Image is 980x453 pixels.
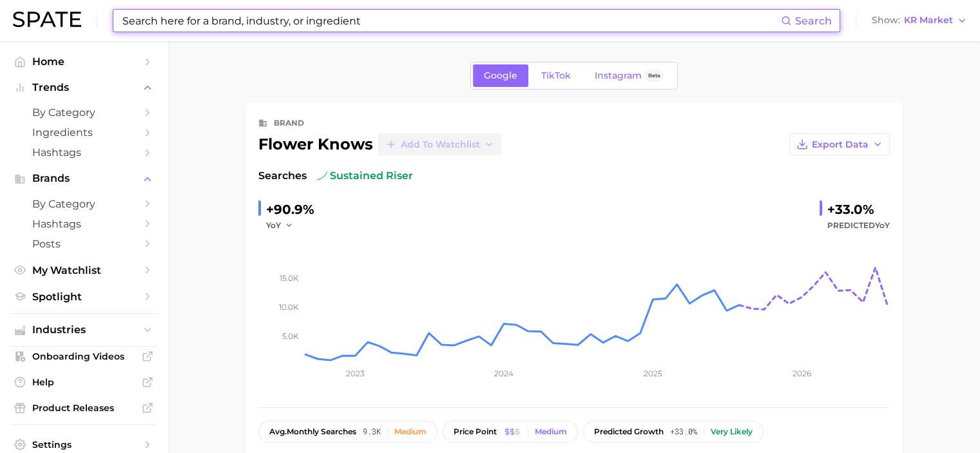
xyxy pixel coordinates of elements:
span: Hashtags [32,218,135,230]
div: Medium [535,427,567,436]
button: Export Data [789,133,890,155]
span: sustained riser [317,168,413,184]
div: flower knows [258,137,373,152]
a: Ingredients [10,122,157,142]
span: Brands [32,173,135,184]
a: TikTok [530,64,582,87]
div: Medium [394,427,427,436]
span: Hashtags [32,146,135,159]
span: Show [872,17,900,24]
span: Spotlight [32,291,135,303]
span: Export Data [812,139,869,150]
span: Onboarding Videos [32,351,135,362]
span: Product Releases [32,402,135,414]
span: Add to Watchlist [401,139,480,150]
a: Help [10,372,157,392]
span: Trends [32,82,135,93]
div: brand [274,115,304,131]
span: Industries [32,324,135,336]
button: YoY [266,218,294,233]
tspan: 2025 [643,369,662,378]
div: Very likely [711,427,753,436]
a: by Category [10,194,157,214]
span: Search [795,15,832,27]
button: Industries [10,320,157,340]
div: +33.0% [827,199,890,220]
tspan: 2024 [494,369,513,378]
span: by Category [32,106,135,119]
a: Posts [10,234,157,254]
span: YoY [266,220,281,231]
span: Google [484,70,517,81]
span: Searches [258,168,307,184]
button: Brands [10,169,157,188]
a: Spotlight [10,287,157,307]
tspan: 2023 [345,369,364,378]
span: Instagram [595,70,642,81]
span: 9.3k [363,427,381,436]
button: ShowKR Market [869,12,970,29]
span: Settings [32,439,135,450]
span: My Watchlist [32,264,135,276]
tspan: 2026 [792,369,811,378]
span: Home [32,55,135,68]
span: Help [32,376,135,388]
img: sustained riser [317,171,327,181]
a: by Category [10,102,157,122]
button: Trends [10,78,157,97]
span: YoY [875,220,890,230]
a: Google [473,64,528,87]
a: My Watchlist [10,260,157,280]
input: Search here for a brand, industry, or ingredient [121,10,781,32]
button: price pointMedium [443,421,578,443]
span: monthly searches [269,427,356,436]
button: Add to Watchlist [378,133,501,155]
tspan: 5.0k [282,331,299,341]
span: Predicted [827,218,890,233]
span: +33.0% [670,427,697,436]
abbr: average [269,427,287,436]
a: Hashtags [10,142,157,162]
span: KR Market [904,17,953,24]
span: TikTok [541,70,571,81]
span: predicted growth [594,427,664,436]
button: avg.monthly searches9.3kMedium [258,421,437,443]
span: Posts [32,238,135,250]
a: Product Releases [10,398,157,418]
button: predicted growth+33.0%Very likely [583,421,764,443]
img: SPATE [13,12,81,27]
div: +90.9% [266,199,314,220]
a: InstagramBeta [584,64,675,87]
a: Onboarding Videos [10,347,157,366]
tspan: 10.0k [279,302,299,312]
a: Hashtags [10,214,157,234]
a: Home [10,52,157,72]
span: Ingredients [32,126,135,139]
span: by Category [32,198,135,210]
span: Beta [648,70,660,81]
span: price point [454,427,497,436]
tspan: 15.0k [280,273,299,283]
